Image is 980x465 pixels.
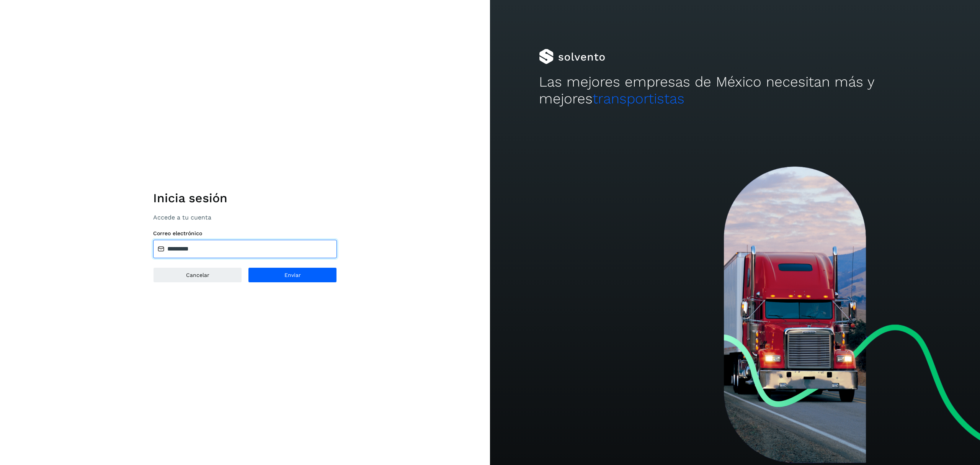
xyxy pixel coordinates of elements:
span: transportistas [593,90,684,107]
h1: Inicia sesión [153,191,337,205]
span: Enviar [284,272,301,278]
p: Accede a tu cuenta [153,214,337,221]
h2: Las mejores empresas de México necesitan más y mejores [539,74,931,108]
button: Cancelar [153,267,242,283]
span: Cancelar [186,272,209,278]
button: Enviar [248,267,337,283]
label: Correo electrónico [153,230,337,237]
